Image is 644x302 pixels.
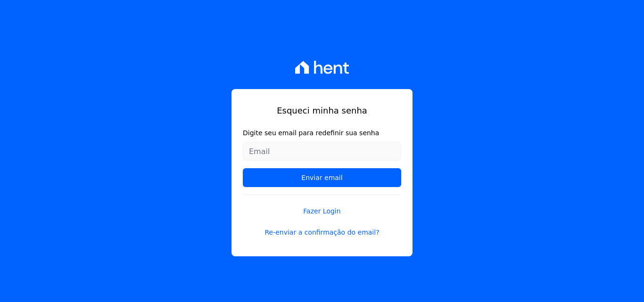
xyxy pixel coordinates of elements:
a: Fazer Login [243,195,401,216]
input: Enviar email [243,168,401,187]
label: Digite seu email para redefinir sua senha [243,128,401,138]
a: Re-enviar a confirmação do email? [243,228,401,237]
h1: Esqueci minha senha [243,104,401,117]
input: Email [243,142,401,161]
